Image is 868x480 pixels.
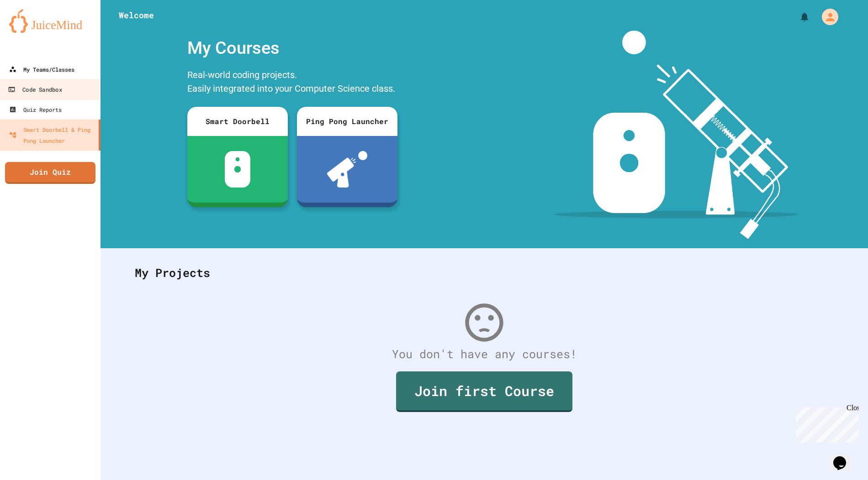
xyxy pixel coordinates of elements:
div: Chat with us now!Close [4,4,63,58]
div: My Projects [126,255,843,291]
div: My Account [812,6,841,27]
iframe: chat widget [830,443,859,471]
div: Smart Doorbell [187,107,288,136]
div: Code Sandbox [8,84,62,95]
img: banner-image-my-projects.png [554,31,799,239]
a: Join Quiz [5,162,95,184]
a: Join first Course [396,371,572,412]
div: My Notifications [782,9,812,25]
iframe: chat widget [792,404,859,443]
div: My Teams/Classes [9,64,74,75]
img: sdb-white.svg [225,151,251,188]
img: ppl-with-ball.png [327,151,368,188]
div: You don't have any courses! [126,345,843,363]
div: Quiz Reports [9,104,62,115]
div: My Courses [183,31,402,66]
img: logo-orange.svg [9,9,91,33]
div: Smart Doorbell & Ping Pong Launcher [9,124,95,146]
div: Ping Pong Launcher [297,107,397,136]
div: Real-world coding projects. Easily integrated into your Computer Science class. [183,66,402,100]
